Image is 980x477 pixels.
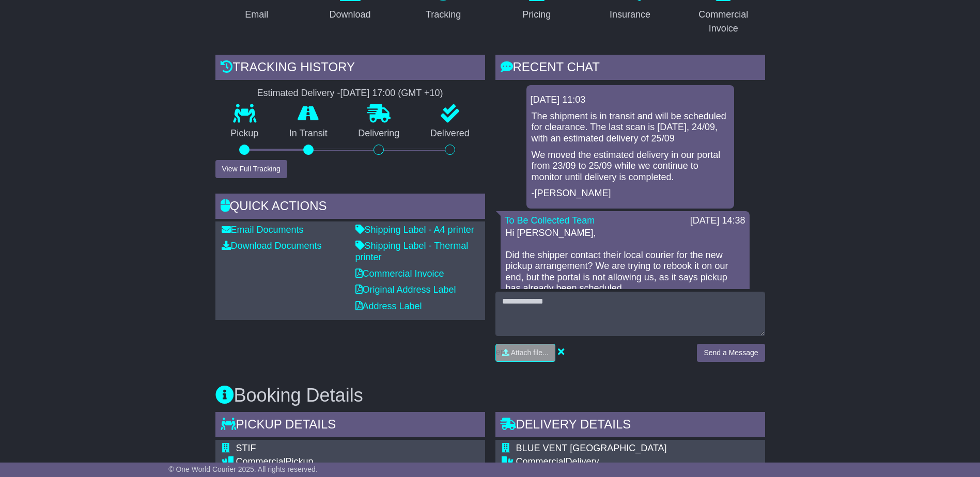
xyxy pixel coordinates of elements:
[505,215,595,226] a: To Be Collected Team
[522,8,551,22] div: Pricing
[245,8,268,22] div: Email
[222,241,322,251] a: Download Documents
[340,88,443,99] div: [DATE] 17:00 (GMT +10)
[215,194,485,221] div: Quick Actions
[355,225,474,235] a: Shipping Label - A4 printer
[532,150,729,183] p: We moved the estimated delivery in our portal from 23/09 to 25/09 while we continue to monitor un...
[531,94,730,106] div: [DATE] 11:03
[697,344,765,362] button: Send a Message
[274,128,343,139] p: In Transit
[516,456,685,468] div: Delivery
[506,228,744,339] p: Hi [PERSON_NAME], Did the shipper contact their local courier for the new pickup arrangement? We ...
[690,215,745,227] div: [DATE] 14:38
[355,284,456,295] a: Original Address Label
[215,160,287,178] button: View Full Tracking
[343,128,415,139] p: Delivering
[215,128,274,139] p: Pickup
[215,385,765,406] h3: Booking Details
[532,111,729,145] p: The shipment is in transit and will be scheduled for clearance. The last scan is [DATE], 24/09, w...
[355,268,444,279] a: Commercial Invoice
[236,456,286,467] span: Commercial
[532,188,729,199] p: -[PERSON_NAME]
[236,443,256,453] span: STIF
[168,465,318,473] span: © One World Courier 2025. All rights reserved.
[355,241,469,262] a: Shipping Label - Thermal printer
[426,8,461,22] div: Tracking
[516,443,667,453] span: BLUE VENT [GEOGRAPHIC_DATA]
[215,88,485,99] div: Estimated Delivery -
[215,412,485,440] div: Pickup Details
[329,8,370,22] div: Download
[516,456,566,467] span: Commercial
[495,412,765,440] div: Delivery Details
[689,8,758,36] div: Commercial Invoice
[222,225,304,235] a: Email Documents
[610,8,650,22] div: Insurance
[495,55,765,83] div: RECENT CHAT
[215,55,485,83] div: Tracking history
[415,128,485,139] p: Delivered
[236,456,470,468] div: Pickup
[355,301,422,311] a: Address Label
